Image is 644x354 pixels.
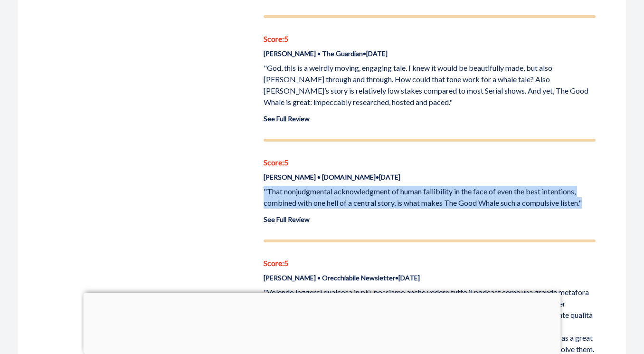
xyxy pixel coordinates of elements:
p: Score: 5 [264,258,596,269]
iframe: Advertisement [84,293,561,352]
p: Score: 5 [264,157,596,168]
p: [PERSON_NAME] • [DOMAIN_NAME] • [DATE] [264,172,596,182]
a: See Full Review [264,115,310,123]
p: Score: 5 [264,33,596,45]
p: "That nonjudgmental acknowledgment of human fallibility in the face of even the best intentions, ... [264,186,596,209]
p: [PERSON_NAME] • The Guardian • [DATE] [264,48,596,58]
p: [PERSON_NAME] • Orecchiabile Newsletter • [DATE] [264,273,596,283]
p: "God, this is a weirdly moving, engaging tale. I knew it would be beautifully made, but also [PER... [264,62,596,108]
a: See Full Review [264,215,310,223]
